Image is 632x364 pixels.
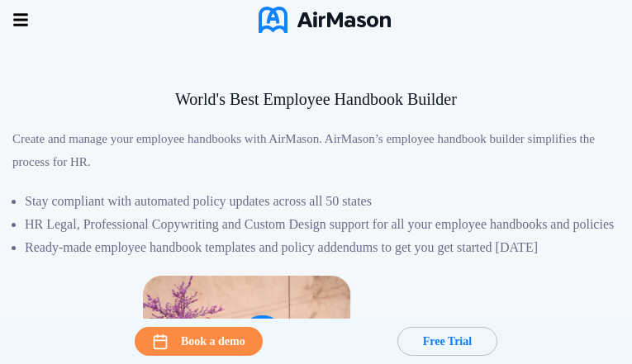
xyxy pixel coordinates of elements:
li: Stay compliant with automated policy updates across all 50 states [25,190,620,213]
li: HR Legal, Professional Copywriting and Custom Design support for all your employee handbooks and ... [25,213,620,236]
img: AirMason Logo [259,7,391,33]
button: Book a demo [135,327,263,356]
p: Create and manage your employee handbooks with AirMason. AirMason’s employee handbook builder sim... [12,127,620,173]
div: World's Best Employee Handbook Builder [12,87,620,111]
button: Free Trial [397,327,497,356]
li: Ready-made employee handbook templates and policy addendums to get you get started [DATE] [25,236,620,259]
